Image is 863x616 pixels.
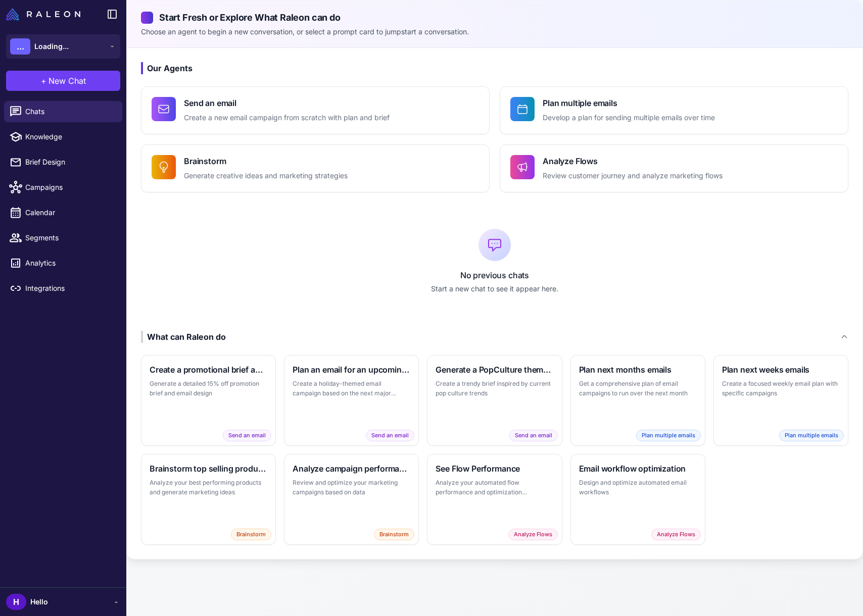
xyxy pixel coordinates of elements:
[184,155,348,167] h4: Brainstorm
[4,252,122,274] a: Analytics
[427,454,562,545] button: See Flow PerformanceAnalyze your automated flow performance and optimization opportunitiesAnalyze...
[4,177,122,198] a: Campaigns
[6,8,80,20] img: Raleon Logo
[141,86,490,134] button: Send an emailCreate a new email campaign from scratch with plan and brief
[6,34,120,59] button: ...Loading...
[25,157,114,168] span: Brief Design
[184,170,348,182] p: Generate creative ideas and marketing strategies
[713,355,848,446] button: Plan next weeks emailsCreate a focused weekly email plan with specific campaignsPlan multiple emails
[25,207,114,218] span: Calendar
[141,355,276,446] button: Create a promotional brief and emailGenerate a detailed 15% off promotion brief and email designS...
[4,278,122,299] a: Integrations
[374,529,414,540] span: Brainstorm
[25,106,114,117] span: Chats
[4,227,122,248] a: Segments
[6,71,120,91] button: +New Chat
[436,364,553,376] h3: Generate a PopCulture themed brief
[651,529,701,540] span: Analyze Flows
[543,155,723,167] h4: Analyze Flows
[366,430,414,441] span: Send an email
[150,364,267,376] h3: Create a promotional brief and email
[570,355,705,446] button: Plan next months emailsGet a comprehensive plan of email campaigns to run over the next monthPlan...
[141,144,490,192] button: BrainstormGenerate creative ideas and marketing strategies
[141,331,226,343] div: What can Raleon do
[25,131,114,142] span: Knowledge
[293,379,410,398] p: Create a holiday-themed email campaign based on the next major holiday
[436,379,553,398] p: Create a trendy brief inspired by current pop culture trends
[436,463,553,475] h3: See Flow Performance
[25,232,114,243] span: Segments
[41,75,46,87] span: +
[436,478,553,497] p: Analyze your automated flow performance and optimization opportunities
[779,430,844,441] span: Plan multiple emails
[150,463,267,475] h3: Brainstorm top selling products
[231,529,271,540] span: Brainstorm
[4,126,122,147] a: Knowledge
[49,75,86,87] span: New Chat
[284,355,419,446] button: Plan an email for an upcoming holidayCreate a holiday-themed email campaign based on the next maj...
[4,101,122,122] a: Chats
[500,86,848,134] button: Plan multiple emailsDevelop a plan for sending multiple emails over time
[293,364,410,376] h3: Plan an email for an upcoming holiday
[25,182,114,193] span: Campaigns
[223,430,271,441] span: Send an email
[509,430,558,441] span: Send an email
[141,11,848,24] h2: Start Fresh or Explore What Raleon can do
[10,38,30,55] div: ...
[722,364,840,376] h3: Plan next weeks emails
[293,478,410,497] p: Review and optimize your marketing campaigns based on data
[141,62,848,74] h3: Our Agents
[570,454,705,545] button: Email workflow optimizationDesign and optimize automated email workflowsAnalyze Flows
[141,283,848,294] p: Start a new chat to see it appear here.
[500,144,848,192] button: Analyze FlowsReview customer journey and analyze marketing flows
[543,170,723,182] p: Review customer journey and analyze marketing flows
[141,26,848,37] p: Choose an agent to begin a new conversation, or select a prompt card to jumpstart a conversation.
[579,379,697,398] p: Get a comprehensive plan of email campaigns to run over the next month
[6,8,84,20] a: Raleon Logo
[30,596,48,607] span: Hello
[141,269,848,281] p: No previous chats
[6,594,26,610] div: H
[293,463,410,475] h3: Analyze campaign performance
[4,202,122,223] a: Calendar
[284,454,419,545] button: Analyze campaign performanceReview and optimize your marketing campaigns based on dataBrainstorm
[4,151,122,173] a: Brief Design
[150,478,267,497] p: Analyze your best performing products and generate marketing ideas
[25,258,114,269] span: Analytics
[543,97,715,109] h4: Plan multiple emails
[184,97,390,109] h4: Send an email
[722,379,840,398] p: Create a focused weekly email plan with specific campaigns
[579,478,697,497] p: Design and optimize automated email workflows
[427,355,562,446] button: Generate a PopCulture themed briefCreate a trendy brief inspired by current pop culture trendsSen...
[508,529,558,540] span: Analyze Flows
[636,430,701,441] span: Plan multiple emails
[579,463,697,475] h3: Email workflow optimization
[543,112,715,124] p: Develop a plan for sending multiple emails over time
[34,41,69,52] span: Loading...
[184,112,390,124] p: Create a new email campaign from scratch with plan and brief
[25,283,114,294] span: Integrations
[150,379,267,398] p: Generate a detailed 15% off promotion brief and email design
[579,364,697,376] h3: Plan next months emails
[141,454,276,545] button: Brainstorm top selling productsAnalyze your best performing products and generate marketing ideas...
